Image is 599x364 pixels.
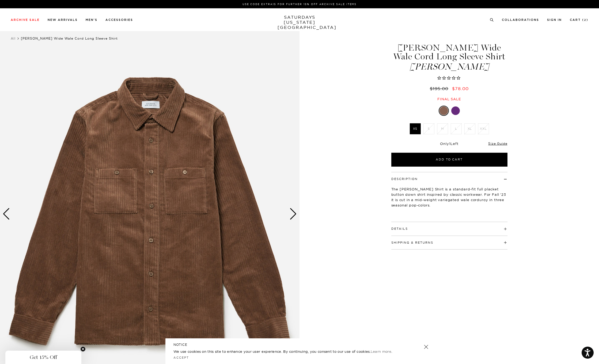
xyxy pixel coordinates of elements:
span: 1 [449,141,451,146]
label: XS [410,123,421,134]
button: Details [391,227,408,230]
a: Size Guide [488,141,507,145]
a: SATURDAYS[US_STATE][GEOGRAPHIC_DATA] [278,15,322,30]
span: $78.00 [452,86,469,91]
p: The [PERSON_NAME] Shirt is a standard-fit full placket button down shirt inspired by classic work... [391,186,507,208]
a: New Arrivals [48,18,78,21]
div: Next slide [290,208,297,220]
p: Use Code EXTRA15 for Further 15% Off Archive Sale Items [13,2,586,6]
button: Add to Cart [391,153,507,167]
h5: NOTICE [173,342,426,347]
a: Learn more [371,349,391,354]
span: Get 15% Off [30,354,57,361]
small: 2 [584,19,586,21]
a: Men's [86,18,97,21]
a: Sign In [547,18,562,21]
div: Previous slide [3,208,10,220]
h1: [PERSON_NAME] Wide Wale Cord Long Sleeve Shirt [391,43,508,71]
div: Only Left [391,141,507,146]
a: Collaborations [502,18,539,21]
button: Close teaser [80,346,86,352]
a: Accept [173,356,189,359]
button: Description [391,178,418,181]
div: Final sale [391,97,508,101]
div: Get 15% OffClose teaser [5,351,81,364]
a: Cart (2) [570,18,588,21]
span: [PERSON_NAME] [391,62,508,71]
a: Accessories [105,18,133,21]
a: Archive Sale [11,18,40,21]
del: $195.00 [430,86,450,91]
span: Rated 0.0 out of 5 stars 0 reviews [391,75,508,81]
a: All [11,36,16,40]
span: [PERSON_NAME] Wide Wale Cord Long Sleeve Shirt [21,36,118,40]
button: Shipping & Returns [391,241,433,244]
p: We use cookies on this site to enhance your user experience. By continuing, you consent to our us... [173,349,407,354]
